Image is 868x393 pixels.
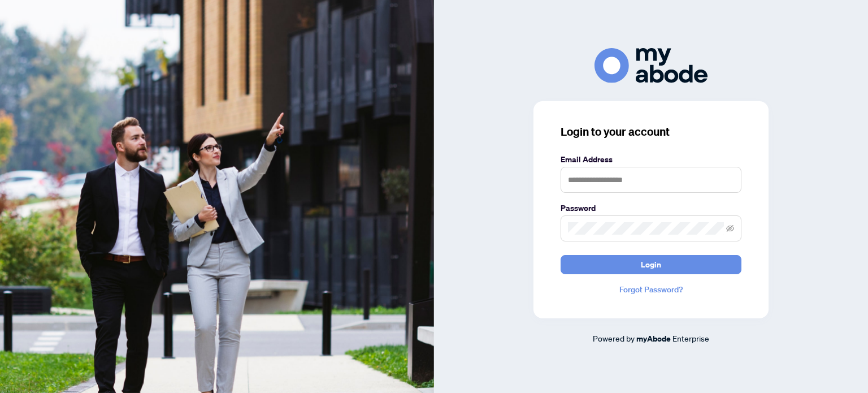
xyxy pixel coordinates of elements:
[672,333,709,343] span: Enterprise
[641,256,661,274] span: Login
[561,124,741,140] h3: Login to your account
[561,202,741,214] label: Password
[726,224,734,232] span: eye-invisible
[594,48,708,83] img: ma-logo
[561,153,741,166] label: Email Address
[593,333,635,343] span: Powered by
[561,255,741,274] button: Login
[561,283,741,296] a: Forgot Password?
[636,332,671,345] a: myAbode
